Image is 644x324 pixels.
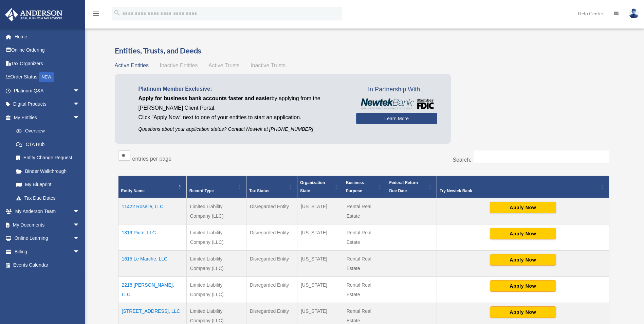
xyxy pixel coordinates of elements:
[5,218,90,232] a: My Documentsarrow_drop_down
[139,95,272,101] span: Apply for business bank accounts faster and easier
[490,202,556,213] button: Apply Now
[5,245,90,258] a: Billingarrow_drop_down
[73,245,87,259] span: arrow_drop_down
[629,8,639,18] img: User Pic
[118,224,186,250] td: 1319 Piute, LLC
[208,62,240,68] span: Active Trusts
[10,191,87,205] a: Tax Due Dates
[92,10,100,18] i: menu
[356,84,437,95] span: In Partnership With...
[118,176,186,198] th: Entity Name: Activate to invert sorting
[343,276,386,303] td: Rental Real Estate
[189,188,214,193] span: Record Type
[437,176,609,198] th: Try Newtek Bank : Activate to sort
[246,276,297,303] td: Disregarded Entity
[389,180,418,193] span: Federal Return Due Date
[73,218,87,232] span: arrow_drop_down
[440,187,599,195] div: Try Newtek Bank
[343,250,386,276] td: Rental Real Estate
[297,198,343,224] td: [US_STATE]
[490,228,556,239] button: Apply Now
[5,57,90,70] a: Tax Organizers
[246,198,297,224] td: Disregarded Entity
[160,62,198,68] span: Inactive Entities
[5,30,90,43] a: Home
[186,250,246,276] td: Limited Liability Company (LLC)
[5,258,90,272] a: Events Calendar
[5,43,90,57] a: Online Ordering
[343,224,386,250] td: Rental Real Estate
[10,138,87,151] a: CTA Hub
[5,70,90,84] a: Order StatusNEW
[386,176,437,198] th: Federal Return Due Date: Activate to sort
[251,62,286,68] span: Inactive Trusts
[343,176,386,198] th: Business Purpose: Activate to sort
[5,205,90,218] a: My Anderson Teamarrow_drop_down
[10,178,87,192] a: My Blueprint
[297,176,343,198] th: Organization State: Activate to sort
[113,9,121,17] i: search
[5,232,90,245] a: Online Learningarrow_drop_down
[139,94,346,113] p: by applying from the [PERSON_NAME] Client Portal.
[343,198,386,224] td: Rental Real Estate
[10,151,87,165] a: Entity Change Request
[246,176,297,198] th: Tax Status: Activate to sort
[297,224,343,250] td: [US_STATE]
[3,8,65,21] img: Anderson Advisors Platinum Portal
[118,198,186,224] td: 11422 Roselle, LLC
[115,46,613,56] h3: Entities, Trusts, and Deeds
[246,250,297,276] td: Disregarded Entity
[356,113,437,124] a: Learn More
[5,97,90,111] a: Digital Productsarrow_drop_down
[118,250,186,276] td: 1615 Le Marche, LLC
[73,84,87,98] span: arrow_drop_down
[346,180,364,193] span: Business Purpose
[186,276,246,303] td: Limited Liability Company (LLC)
[132,156,172,162] label: entries per page
[453,157,471,163] label: Search:
[73,97,87,111] span: arrow_drop_down
[139,84,346,94] p: Platinum Member Exclusive:
[297,250,343,276] td: [US_STATE]
[115,62,149,68] span: Active Entities
[10,124,83,138] a: Overview
[490,254,556,266] button: Apply Now
[121,188,145,193] span: Entity Name
[5,111,87,124] a: My Entitiesarrow_drop_down
[139,125,346,133] p: Questions about your application status? Contact Newtek at [PHONE_NUMBER]
[186,224,246,250] td: Limited Liability Company (LLC)
[300,180,325,193] span: Organization State
[249,188,270,193] span: Tax Status
[139,113,346,122] p: Click "Apply Now" next to one of your entities to start an application.
[186,176,246,198] th: Record Type: Activate to sort
[73,205,87,219] span: arrow_drop_down
[490,280,556,292] button: Apply Now
[73,111,87,125] span: arrow_drop_down
[73,232,87,246] span: arrow_drop_down
[490,306,556,318] button: Apply Now
[92,12,100,18] a: menu
[360,98,434,109] img: NewtekBankLogoSM.png
[186,198,246,224] td: Limited Liability Company (LLC)
[297,276,343,303] td: [US_STATE]
[118,276,186,303] td: 2218 [PERSON_NAME], LLC
[246,224,297,250] td: Disregarded Entity
[39,72,54,82] div: NEW
[10,164,87,178] a: Binder Walkthrough
[5,84,90,97] a: Platinum Q&Aarrow_drop_down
